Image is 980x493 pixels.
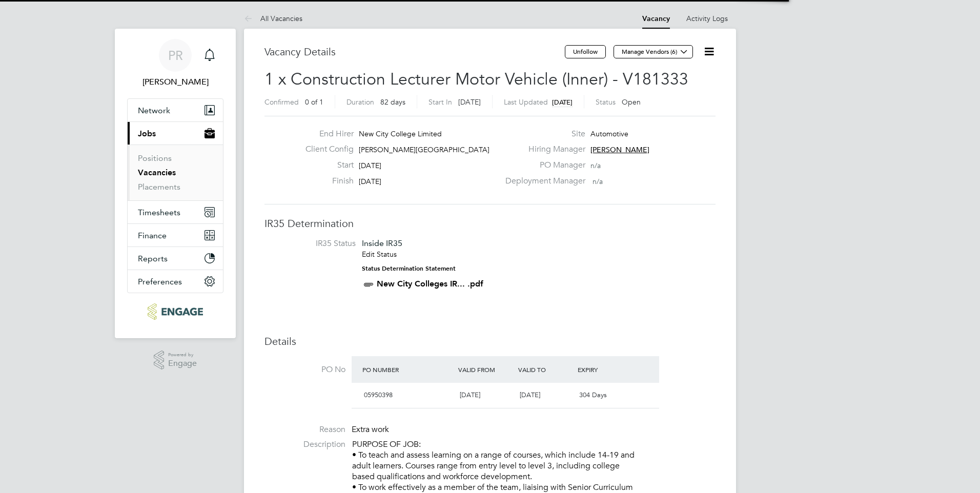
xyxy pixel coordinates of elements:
a: New City Colleges IR... .pdf [377,279,483,289]
span: [DATE] [359,161,381,170]
span: 304 Days [579,391,607,399]
label: PO No [264,364,345,375]
span: n/a [593,177,603,186]
span: [PERSON_NAME][GEOGRAPHIC_DATA] [359,145,489,154]
div: Jobs [128,145,223,200]
button: Reports [128,247,223,270]
a: All Vacancies [244,14,302,23]
label: Last Updated [504,97,548,107]
label: IR35 Status [275,238,356,249]
span: [DATE] [520,391,540,399]
h3: IR35 Determination [264,217,716,230]
label: Client Config [297,144,354,155]
button: Unfollow [565,45,606,58]
label: Status [596,97,616,107]
div: Valid To [516,360,576,379]
div: Expiry [575,360,635,379]
a: PR[PERSON_NAME] [127,39,223,88]
span: [DATE] [359,177,381,186]
span: PR [168,49,183,62]
label: End Hirer [297,129,354,139]
h3: Vacancy Details [264,45,565,58]
label: Duration [346,97,374,107]
a: Powered byEngage [154,351,197,370]
label: Reason [264,424,345,435]
span: Finance [138,231,167,240]
label: Hiring Manager [499,144,585,155]
label: Site [499,129,585,139]
span: Inside IR35 [362,238,402,248]
span: Timesheets [138,208,180,217]
span: 1 x Construction Lecturer Motor Vehicle (Inner) - V181333 [264,69,688,89]
span: Automotive [590,129,628,138]
span: Open [622,97,641,107]
span: Preferences [138,277,182,286]
a: Placements [138,182,180,192]
span: Powered by [168,351,197,359]
a: Edit Status [362,250,397,259]
span: [PERSON_NAME] [590,145,649,154]
label: Description [264,439,345,450]
span: Network [138,106,170,115]
strong: Status Determination Statement [362,265,456,272]
label: Deployment Manager [499,176,585,187]
a: Vacancy [642,14,670,23]
a: Go to home page [127,303,223,320]
span: Pallvi Raghvani [127,76,223,88]
button: Jobs [128,122,223,145]
span: 82 days [380,97,405,107]
nav: Main navigation [115,29,236,338]
a: Activity Logs [686,14,728,23]
button: Manage Vendors (6) [614,45,693,58]
button: Preferences [128,270,223,293]
div: PO Number [360,360,456,379]
label: Finish [297,176,354,187]
span: [DATE] [458,97,481,107]
h3: Details [264,335,716,348]
span: [DATE] [552,98,573,107]
span: Reports [138,254,168,263]
a: Vacancies [138,168,176,177]
label: Start In [428,97,452,107]
span: 0 of 1 [305,97,323,107]
span: Extra work [352,424,389,435]
button: Finance [128,224,223,246]
span: n/a [590,161,601,170]
button: Network [128,99,223,121]
span: Engage [168,359,197,368]
span: New City College Limited [359,129,442,138]
label: Start [297,160,354,171]
label: Confirmed [264,97,299,107]
a: Positions [138,153,172,163]
button: Timesheets [128,201,223,223]
img: ncclondon-logo-retina.png [148,303,202,320]
label: PO Manager [499,160,585,171]
span: [DATE] [460,391,480,399]
span: 05950398 [364,391,393,399]
div: Valid From [456,360,516,379]
span: Jobs [138,129,156,138]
